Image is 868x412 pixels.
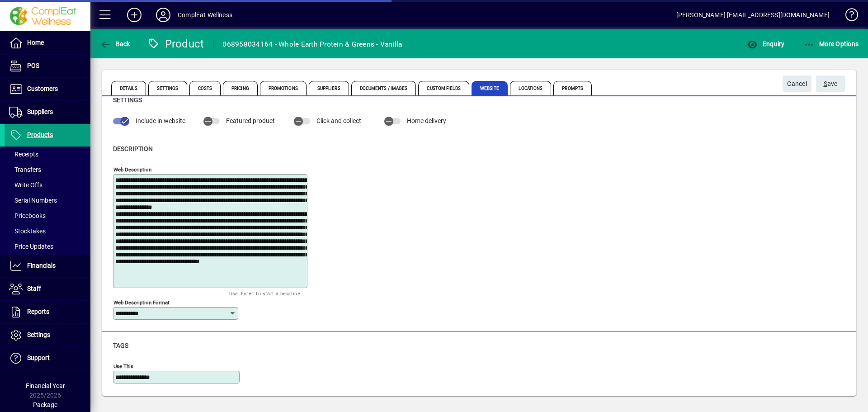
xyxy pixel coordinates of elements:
span: Pricebooks [9,212,46,219]
a: Price Updates [5,239,90,254]
span: Serial Numbers [9,197,57,204]
span: Stocktakes [9,227,46,235]
span: Custom Fields [418,81,469,95]
a: Transfers [5,162,90,177]
span: Package [33,401,57,408]
span: Details [111,81,146,95]
span: Documents / Images [351,81,416,95]
div: 068958034164 - Whole Earth Protein & Greens - Vanilla [222,37,402,52]
span: More Options [804,40,859,47]
span: Tags [113,342,128,349]
span: Support [27,354,50,361]
a: POS [5,55,90,77]
span: Staff [27,285,41,292]
a: Home [5,32,90,54]
span: Settings [27,331,50,338]
span: Enquiry [747,40,784,47]
span: Reports [27,308,49,315]
a: Write Offs [5,177,90,193]
mat-label: Use This [113,363,133,369]
a: Customers [5,78,90,100]
div: ComplEat Wellness [178,8,232,22]
div: Product [147,37,204,51]
a: Reports [5,301,90,323]
a: Pricebooks [5,208,90,223]
span: ave [824,76,838,91]
span: Settings [148,81,187,95]
span: Costs [189,81,221,95]
span: Write Offs [9,181,42,189]
span: Financial Year [26,382,65,389]
button: Back [98,36,132,52]
span: Price Updates [9,243,53,250]
span: Suppliers [27,108,53,115]
span: Products [27,131,53,138]
span: Back [100,40,130,47]
span: Home [27,39,44,46]
button: More Options [802,36,861,52]
span: Click and collect [316,117,361,124]
span: Settings [113,96,142,104]
span: Home delivery [407,117,446,124]
span: Pricing [223,81,258,95]
button: Cancel [783,76,811,92]
mat-hint: Use 'Enter' to start a new line [229,288,300,298]
app-page-header-button: Back [90,36,140,52]
button: Enquiry [745,36,787,52]
button: Add [120,7,149,23]
button: Profile [149,7,178,23]
span: S [824,80,827,87]
span: Locations [510,81,551,95]
a: Receipts [5,147,90,162]
mat-label: Web Description Format [113,299,170,305]
span: Customers [27,85,58,92]
span: Promotions [260,81,307,95]
span: Prompts [553,81,592,95]
span: Receipts [9,151,38,158]
a: Support [5,347,90,369]
a: Suppliers [5,101,90,123]
span: Transfers [9,166,41,173]
a: Financials [5,255,90,277]
div: [PERSON_NAME] [EMAIL_ADDRESS][DOMAIN_NAME] [676,8,830,22]
span: POS [27,62,39,69]
mat-label: Web Description [113,166,151,172]
span: Description [113,145,153,152]
span: Include in website [136,117,185,124]
a: Knowledge Base [839,2,857,31]
a: Staff [5,278,90,300]
span: Featured product [226,117,275,124]
span: Financials [27,262,56,269]
span: Website [472,81,508,95]
span: Suppliers [309,81,349,95]
a: Stocktakes [5,223,90,239]
span: Cancel [787,76,807,91]
button: Save [816,76,845,92]
a: Settings [5,324,90,346]
a: Serial Numbers [5,193,90,208]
